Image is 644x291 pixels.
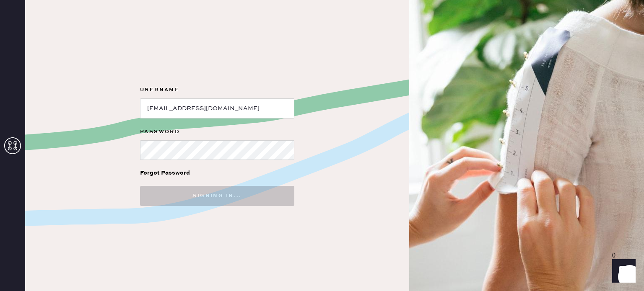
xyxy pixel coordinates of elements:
[140,98,294,118] input: e.g. john@doe.com
[140,168,190,178] div: Forgot Password
[140,127,294,137] label: Password
[140,186,294,206] button: Signing in...
[140,85,294,95] label: Username
[604,253,640,289] iframe: Front Chat
[140,160,190,186] a: Forgot Password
